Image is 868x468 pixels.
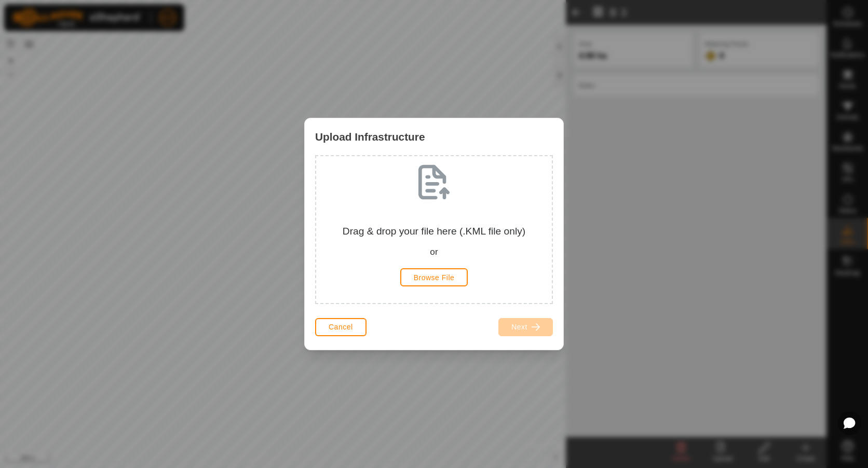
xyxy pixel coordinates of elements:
span: Next [511,323,527,331]
span: Cancel [329,323,353,331]
button: Browse File [400,268,468,286]
div: Drag & drop your file here (.KML file only) [324,224,544,259]
span: Browse File [414,273,455,282]
span: Upload Infrastructure [315,129,425,145]
div: or [324,245,544,259]
button: Next [498,318,553,336]
button: Cancel [315,318,367,336]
